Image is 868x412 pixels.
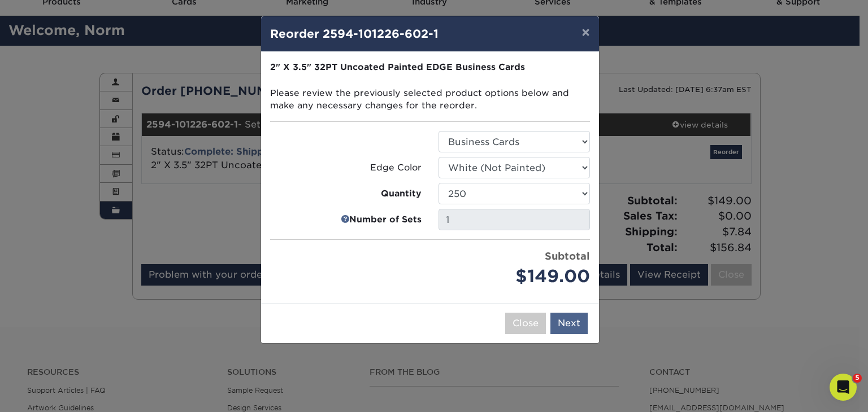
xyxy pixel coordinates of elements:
[505,313,546,334] button: Close
[270,25,590,42] h4: Reorder 2594-101226-602-1
[270,61,590,112] p: Please review the previously selected product options below and make any necessary changes for th...
[349,213,422,226] strong: Number of Sets
[381,187,422,200] strong: Quantity
[830,374,857,401] iframe: Intercom live chat
[853,374,862,383] span: 5
[270,62,525,72] strong: 2" X 3.5" 32PT Uncoated Painted EDGE Business Cards
[572,16,598,48] button: ×
[270,161,422,174] label: Edge Color
[545,250,590,262] strong: Subtotal
[550,313,588,334] button: Next
[439,264,590,290] div: $149.00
